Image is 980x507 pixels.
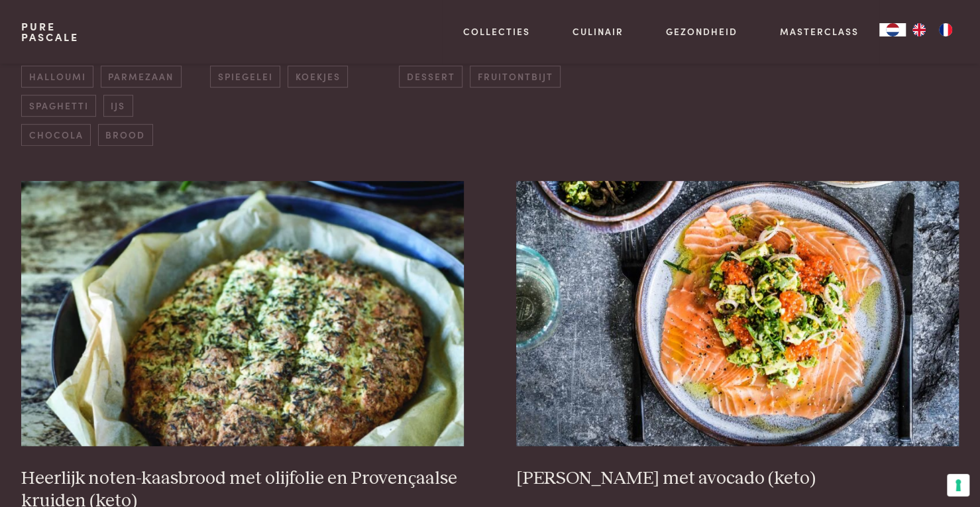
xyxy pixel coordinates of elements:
[779,25,858,38] a: Masterclass
[666,25,737,38] a: Gezondheid
[906,23,932,36] a: EN
[399,66,463,87] span: dessert
[21,66,93,87] span: halloumi
[210,66,280,87] span: spiegelei
[516,181,959,490] a: Rauwe zalm met avocado (keto) [PERSON_NAME] met avocado (keto)
[879,23,906,36] div: Language
[98,124,153,146] span: brood
[21,181,464,446] img: Heerlijk noten-kaasbrood met olijfolie en Provençaalse kruiden (keto)
[101,66,182,87] span: parmezaan
[21,21,79,42] a: PurePascale
[103,95,133,117] span: ijs
[879,23,959,36] aside: Language selected: Nederlands
[463,25,530,38] a: Collecties
[21,95,96,117] span: spaghetti
[516,181,959,446] img: Rauwe zalm met avocado (keto)
[516,467,959,490] h3: [PERSON_NAME] met avocado (keto)
[947,474,969,496] button: Uw voorkeuren voor toestemming voor trackingtechnologieën
[879,23,906,36] a: NL
[21,124,91,146] span: chocola
[572,25,624,38] a: Culinair
[906,23,959,36] ul: Language list
[288,66,348,87] span: koekjes
[932,23,959,36] a: FR
[470,66,561,87] span: fruitontbijt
